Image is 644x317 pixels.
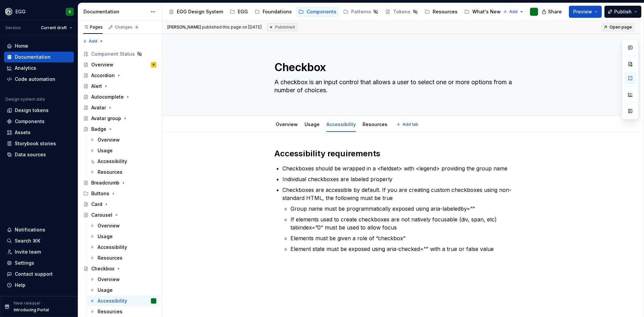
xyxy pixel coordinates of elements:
textarea: A checkbox is an input control that allows a user to select one or more options from a number of ... [273,77,527,96]
a: Accessibility [87,242,159,253]
div: Components [15,118,45,125]
a: Usage [87,231,159,242]
a: Overview [276,121,298,127]
a: Resources [87,253,159,263]
div: Buttons [80,188,159,199]
div: Avatar group [91,115,121,122]
button: Contact support [4,269,74,279]
a: Usage [87,145,159,156]
a: Assets [4,127,74,138]
div: Alert [91,83,102,90]
a: Documentation [4,52,74,62]
div: Data sources [15,151,46,158]
div: Storybook stories [15,140,56,147]
div: Components [307,8,336,15]
div: Breadcrumb [91,179,119,186]
div: Usage [98,287,113,294]
span: Add [89,39,97,44]
button: Help [4,280,74,290]
a: Analytics [4,63,74,73]
div: Component Status [91,51,135,57]
a: Components [4,116,74,127]
span: Preview [573,8,592,15]
a: EGG [227,6,251,17]
a: Invite team [4,247,74,257]
div: Help [15,282,25,288]
div: Accessibility [98,298,127,304]
a: Design tokens [4,105,74,116]
div: Overview [273,117,301,131]
a: Components [296,6,339,17]
span: Share [548,8,562,15]
p: Checkboxes should be wrapped in a <fieldset> with <legend> providing the group name [282,164,528,172]
div: Usage [302,117,322,131]
div: Buttons [91,190,109,197]
a: Resources [363,121,387,127]
div: B [153,61,155,68]
p: Elements must be given a role of “checkbox” [290,234,528,242]
p: New release! [14,301,40,306]
div: Published [267,23,298,31]
a: Tokens [382,6,421,17]
div: Resources [360,117,390,131]
a: Badge [80,124,159,135]
a: Home [4,41,74,51]
div: Design system data [5,97,45,102]
button: Preview [569,6,602,18]
div: Search ⌘K [15,237,40,244]
span: 4 [134,24,139,30]
button: Publish [604,6,641,18]
a: Code automation [4,74,74,85]
a: Settings [4,258,74,268]
a: Open page [601,22,635,32]
div: Documentation [84,8,147,15]
p: Checkboxes are accessible by default. If you are creating custom checkboxes using non-standard HT... [282,186,528,202]
span: published this page on [DATE] [167,24,262,30]
div: EGG [15,8,25,15]
button: EGGK [1,4,76,19]
a: Patterns [340,6,381,17]
span: Publish [614,8,632,15]
span: [PERSON_NAME] [167,24,201,30]
div: K [69,9,71,14]
a: Accessibility [326,121,356,127]
p: If elements used to create checkboxes are not natively focusable (div, span, etc) tabindex=”0” mu... [290,215,528,231]
div: Usage [98,147,113,154]
a: Overview [87,220,159,231]
div: Notifications [15,226,45,233]
a: Accessibility [87,156,159,167]
p: Introducing Portal [14,307,49,313]
span: Open page [609,24,632,30]
div: Resources [98,169,122,175]
div: Overview [98,222,120,229]
div: Settings [15,260,34,266]
p: Individual checkboxes are labeled properly [282,175,528,183]
a: Resources [87,167,159,177]
a: Accessibility [87,296,159,306]
div: Home [15,43,28,49]
div: Overview [91,61,113,68]
div: Contact support [15,271,53,277]
a: Breadcrumb [80,177,159,188]
a: Autocomplete [80,92,159,102]
button: Add [80,37,106,46]
div: Accessibility [98,158,127,165]
button: Notifications [4,224,74,235]
div: Assets [15,129,31,136]
button: Current draft [38,23,75,33]
div: Badge [91,126,106,133]
div: Pages [83,24,103,30]
a: Avatar group [80,113,159,124]
p: Group name must be programmatically exposed using aria-labeledby=”” [290,205,528,213]
a: OverviewB [80,59,159,70]
a: Component Status [80,49,159,59]
a: Checkbox [80,263,159,274]
div: Accordion [91,72,115,79]
a: Alert [80,81,159,92]
span: Add [509,9,518,14]
img: 87d06435-c97f-426c-aa5d-5eb8acd3d8b3.png [5,8,13,16]
div: Avatar [91,104,106,111]
div: Patterns [351,8,371,15]
div: Carousel [91,212,112,218]
div: Documentation [15,54,51,60]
